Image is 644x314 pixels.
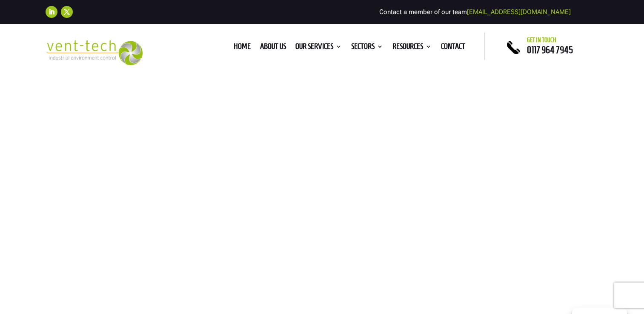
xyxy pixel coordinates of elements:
[295,43,342,53] a: Our Services
[441,43,465,53] a: Contact
[379,8,571,16] span: Contact a member of our team
[61,6,73,18] a: Follow on X
[392,43,432,53] a: Resources
[46,40,143,65] img: 2023-09-27T08_35_16.549ZVENT-TECH---Clear-background
[467,8,571,16] a: [EMAIL_ADDRESS][DOMAIN_NAME]
[351,43,383,53] a: Sectors
[46,6,57,18] a: Follow on LinkedIn
[234,43,251,53] a: Home
[527,45,573,55] a: 0117 964 7945
[527,37,556,43] span: Get in touch
[260,43,286,53] a: About us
